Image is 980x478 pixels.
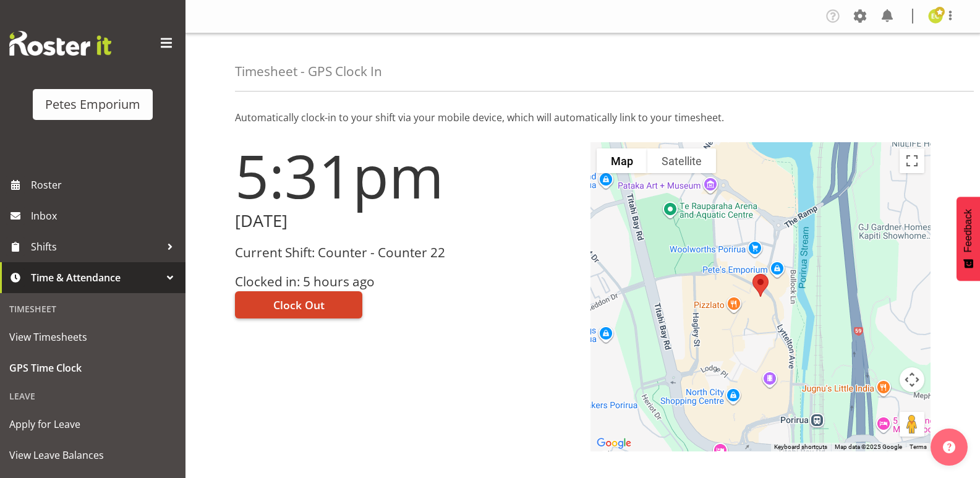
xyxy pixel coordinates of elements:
[31,268,161,287] span: Time & Attendance
[45,95,140,114] div: Petes Emporium
[9,446,176,464] span: View Leave Balances
[3,383,182,409] div: Leave
[928,9,943,23] img: emma-croft7499.jpg
[235,110,931,125] p: Automatically clock-in to your shift via your mobile device, which will automatically link to you...
[3,440,182,471] a: View Leave Balances
[957,197,980,281] button: Feedback - Show survey
[963,209,974,252] span: Feedback
[9,359,176,377] span: GPS Time Clock
[3,352,182,383] a: GPS Time Clock
[235,142,576,209] h1: 5:31pm
[910,443,927,450] a: Terms (opens in new tab)
[594,435,634,451] img: Google
[647,148,716,173] button: Show satellite imagery
[3,322,182,352] a: View Timesheets
[597,148,647,173] button: Show street map
[3,296,182,322] div: Timesheet
[235,291,362,318] button: Clock Out
[900,412,924,437] button: Drag Pegman onto the map to open Street View
[273,297,325,313] span: Clock Out
[31,176,179,194] span: Roster
[943,441,955,453] img: help-xxl-2.png
[594,435,634,451] a: Open this area in Google Maps (opens a new window)
[235,64,382,79] h4: Timesheet - GPS Clock In
[9,31,111,56] img: Rosterit website logo
[835,443,902,450] span: Map data ©2025 Google
[9,328,176,346] span: View Timesheets
[235,275,576,289] h3: Clocked in: 5 hours ago
[31,207,179,225] span: Inbox
[900,148,924,173] button: Toggle fullscreen view
[3,409,182,440] a: Apply for Leave
[235,245,576,260] h3: Current Shift: Counter - Counter 22
[774,443,827,451] button: Keyboard shortcuts
[31,237,161,256] span: Shifts
[9,415,176,433] span: Apply for Leave
[235,211,576,231] h2: [DATE]
[900,367,924,392] button: Map camera controls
